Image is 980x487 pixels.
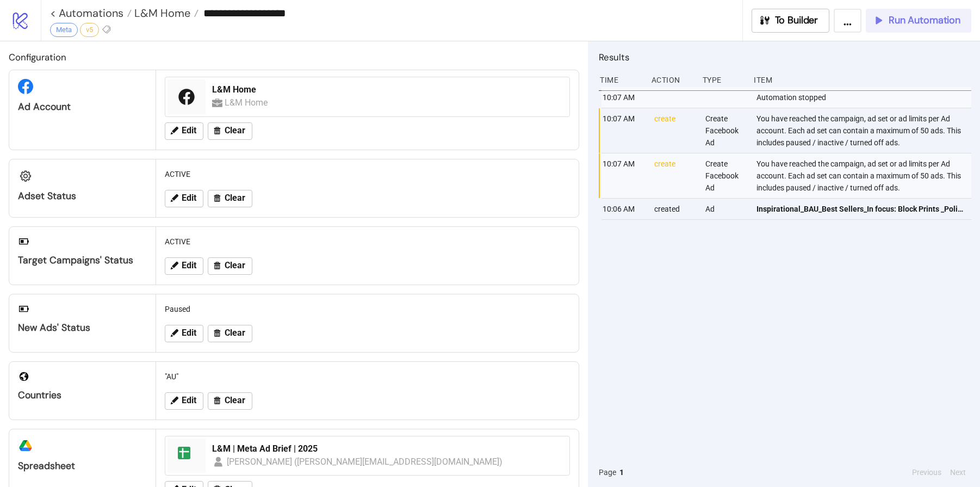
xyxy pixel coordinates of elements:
button: Edit [165,257,203,275]
span: Edit [182,193,196,203]
div: Countries [18,389,147,402]
span: Clear [225,396,245,405]
span: Edit [182,328,196,338]
span: Clear [225,261,245,270]
div: Type [702,70,745,90]
div: Create Facebook Ad [704,108,748,153]
div: "AU" [160,366,574,387]
div: L&M Home [212,84,563,96]
h2: Results [599,50,971,64]
div: ACTIVE [160,231,574,252]
div: 10:06 AM [601,199,645,219]
span: Clear [225,126,245,135]
button: Clear [208,325,252,342]
div: You have reached the campaign, ad set or ad limits per Ad account. Each ad set can contain a maxi... [755,108,974,153]
a: L&M Home [132,8,199,19]
a: Inspirational_BAU_Best Sellers_In focus: Block Prints _Polished_Collection - Video__AU [756,199,966,219]
div: Item [753,70,971,90]
button: Edit [165,325,203,342]
button: Next [947,466,969,478]
div: Adset Status [18,190,147,202]
button: ... [834,9,861,33]
div: L&M | Meta Ad Brief | 2025 [212,443,563,455]
div: 10:07 AM [601,87,645,108]
span: Edit [182,396,196,405]
div: v5 [80,23,99,37]
button: Edit [165,190,203,207]
button: Clear [208,190,252,207]
button: Clear [208,392,252,410]
div: ACTIVE [160,164,574,184]
div: Target Campaigns' Status [18,254,147,267]
div: create [653,108,697,153]
span: Edit [182,261,196,270]
h2: Configuration [9,50,579,64]
span: Inspirational_BAU_Best Sellers_In focus: Block Prints _Polished_Collection - Video__AU [756,203,966,215]
div: Time [599,70,642,90]
div: L&M Home [225,96,270,109]
span: Page [599,466,616,478]
div: 10:07 AM [601,108,645,153]
div: New Ads' Status [18,322,147,334]
div: Meta [50,23,78,37]
button: 1 [616,466,627,478]
div: 10:07 AM [601,153,645,198]
div: create [653,153,697,198]
a: < Automations [50,8,132,19]
button: Edit [165,122,203,140]
button: To Builder [752,9,830,33]
span: To Builder [775,14,818,27]
div: Spreadsheet [18,460,147,472]
div: Action [650,70,694,90]
button: Edit [165,392,203,410]
div: You have reached the campaign, ad set or ad limits per Ad account. Each ad set can contain a maxi... [755,153,974,198]
span: Clear [225,193,245,203]
span: Run Automation [889,14,960,27]
div: Ad [704,199,748,219]
span: L&M Home [132,6,190,20]
div: Paused [160,299,574,319]
button: Clear [208,257,252,275]
button: Run Automation [866,9,971,33]
button: Previous [909,466,945,478]
div: [PERSON_NAME] ([PERSON_NAME][EMAIL_ADDRESS][DOMAIN_NAME]) [227,455,503,468]
div: Ad Account [18,101,147,113]
div: Create Facebook Ad [704,153,748,198]
button: Clear [208,122,252,140]
span: Edit [182,126,196,135]
span: Clear [225,328,245,338]
div: Automation stopped [755,87,974,108]
div: created [653,199,697,219]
